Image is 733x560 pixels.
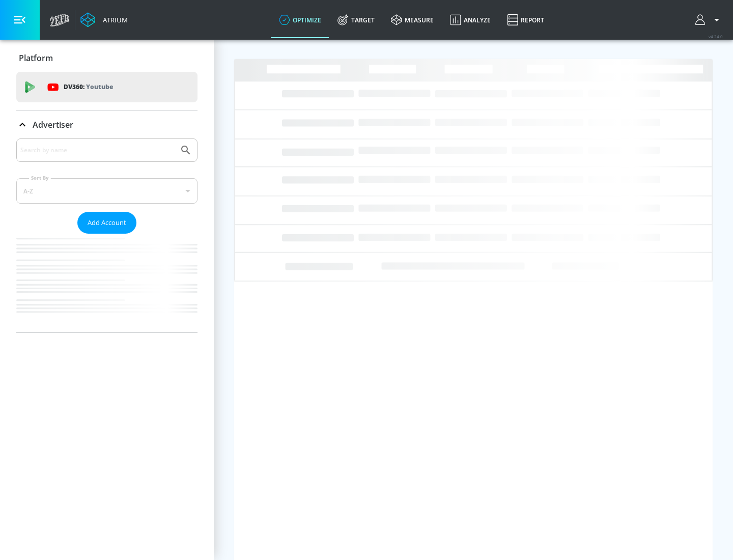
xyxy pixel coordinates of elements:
div: A-Z [16,178,198,204]
p: Advertiser [33,119,73,130]
div: Platform [16,44,198,72]
p: Platform [19,52,53,64]
a: Atrium [80,12,128,27]
div: Advertiser [16,138,198,332]
div: Atrium [99,15,128,24]
span: Add Account [88,217,126,229]
p: DV360: [64,81,113,93]
a: optimize [271,2,329,38]
div: DV360: Youtube [16,72,198,102]
a: Analyze [442,2,499,38]
div: Advertiser [16,110,198,139]
nav: list of Advertiser [16,234,198,332]
a: Report [499,2,552,38]
a: Target [329,2,383,38]
label: Sort By [29,175,51,181]
a: measure [383,2,442,38]
input: Search by name [20,144,175,157]
button: Add Account [77,212,136,234]
span: v 4.24.0 [709,34,723,39]
p: Youtube [86,81,113,92]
